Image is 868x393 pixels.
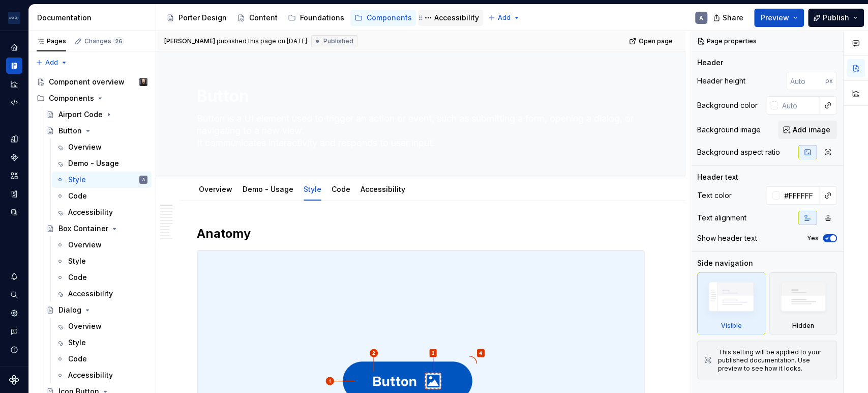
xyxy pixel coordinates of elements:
[778,121,837,139] button: Add image
[6,305,22,321] a: Settings
[52,237,152,253] a: Overview
[6,204,22,220] a: Data sources
[793,125,830,135] span: Add image
[769,272,837,334] div: Hidden
[708,9,750,27] button: Share
[197,226,645,242] h2: Anatomy
[52,155,152,172] a: Demo - Usage
[6,323,22,340] div: Contact support
[697,258,753,268] div: Side navigation
[142,175,145,185] div: A
[68,207,113,217] div: Accessibility
[52,139,152,155] a: Overview
[49,93,94,103] div: Components
[6,268,22,285] div: Notifications
[199,185,232,193] a: Overview
[485,11,523,25] button: Add
[639,37,673,45] span: Open page
[33,55,71,70] button: Add
[778,96,819,115] input: Auto
[304,185,321,193] a: Style
[418,10,483,26] a: Accessibility
[697,100,758,110] div: Background color
[6,76,22,92] a: Analytics
[792,322,814,330] div: Hidden
[697,272,765,334] div: Visible
[58,305,81,315] div: Dialog
[37,13,152,23] div: Documentation
[52,286,152,302] a: Accessibility
[361,185,405,193] a: Accessibility
[697,233,757,243] div: Show header text
[6,149,22,165] div: Components
[723,13,743,23] span: Share
[6,39,22,55] a: Home
[233,10,282,26] a: Content
[52,334,152,351] a: Style
[718,348,830,373] div: This setting will be applied to your published documentation. Use preview to see how it looks.
[68,289,113,299] div: Accessibility
[300,178,325,200] div: Style
[84,37,124,45] div: Changes
[52,204,152,220] a: Accessibility
[434,13,479,23] div: Accessibility
[52,172,152,188] a: StyleA
[42,123,152,139] a: Button
[52,318,152,334] a: Overview
[327,178,354,200] div: Code
[68,142,102,152] div: Overview
[58,223,108,234] div: Box Container
[45,59,58,67] span: Add
[697,172,738,182] div: Header text
[195,110,643,151] textarea: Button is a UI element used to trigger an action or event, such as submitting a form, opening a d...
[52,188,152,204] a: Code
[52,367,152,383] a: Accessibility
[323,37,353,45] span: Published
[6,287,22,303] button: Search ⌘K
[49,77,125,87] div: Component overview
[195,178,236,200] div: Overview
[68,354,87,364] div: Code
[249,13,278,23] div: Content
[6,58,22,74] a: Documentation
[6,131,22,147] a: Design tokens
[68,338,86,348] div: Style
[33,74,152,90] a: Component overviewTeunis Vorsteveld
[6,186,22,202] a: Storybook stories
[162,8,483,28] div: Page tree
[37,37,66,45] div: Pages
[780,186,819,205] input: Auto
[162,10,231,26] a: Porter Design
[6,94,22,110] a: Code automation
[68,256,86,266] div: Style
[754,9,804,27] button: Preview
[139,78,147,86] img: Teunis Vorsteveld
[42,302,152,318] a: Dialog
[697,76,745,86] div: Header height
[284,10,348,26] a: Foundations
[42,220,152,237] a: Box Container
[52,269,152,286] a: Code
[217,37,307,45] div: published this page on [DATE]
[332,185,350,193] a: Code
[238,178,297,200] div: Demo - Usage
[697,190,732,201] div: Text color
[626,34,677,48] a: Open page
[350,10,416,26] a: Components
[356,178,409,200] div: Accessibility
[300,13,344,23] div: Foundations
[697,58,723,68] div: Header
[68,240,102,250] div: Overview
[68,175,86,185] div: Style
[164,37,215,45] span: [PERSON_NAME]
[58,126,82,136] div: Button
[825,77,833,85] p: px
[243,185,293,193] a: Demo - Usage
